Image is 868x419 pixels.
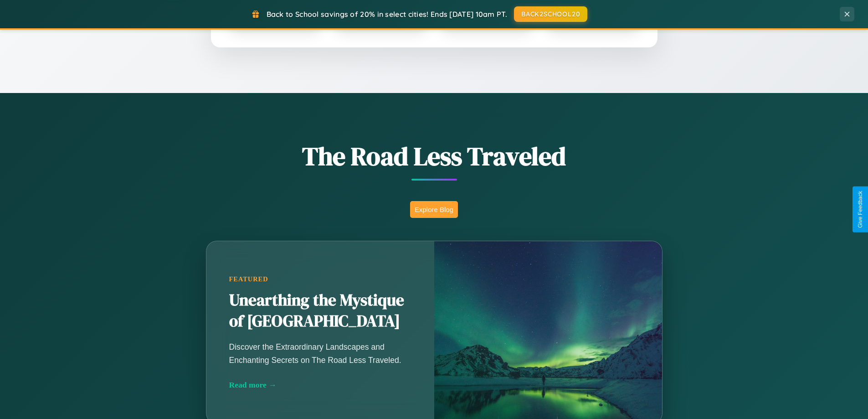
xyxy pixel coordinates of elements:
[229,380,411,390] div: Read more →
[229,341,411,366] p: Discover the Extraordinary Landscapes and Enchanting Secrets on The Road Less Traveled.
[267,10,507,19] span: Back to School savings of 20% in select cities! Ends [DATE] 10am PT.
[229,275,411,283] div: Featured
[857,191,863,228] div: Give Feedback
[161,139,708,174] h1: The Road Less Traveled
[410,201,458,218] button: Explore Blog
[229,290,411,332] h2: Unearthing the Mystique of [GEOGRAPHIC_DATA]
[514,6,587,22] button: BACK2SCHOOL20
